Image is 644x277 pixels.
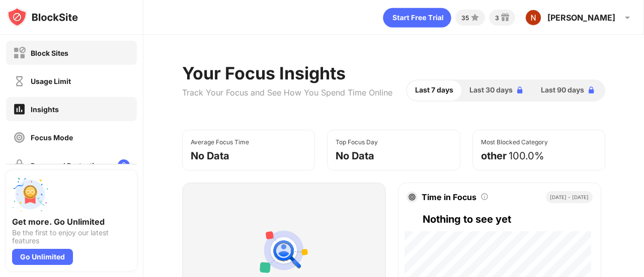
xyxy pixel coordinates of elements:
img: lock-blue.svg [586,85,596,95]
div: other [481,150,507,162]
div: animation [383,8,451,28]
div: Average Focus Time [191,138,249,146]
div: [DATE] - [DATE] [546,191,593,203]
div: [PERSON_NAME] [547,13,615,23]
div: Nothing to see yet [423,211,593,227]
span: Last 30 days [469,84,513,96]
img: ACg8ocJrhAZK8kzps1CoxwX0EZZkZlwTjsc0ejnhuINMe2SDOMmucw=s96-c [525,10,541,26]
div: Go Unlimited [12,249,73,265]
img: tooltip.svg [480,193,489,201]
div: 35 [461,14,469,22]
img: time-usage-off.svg [13,75,26,87]
div: Time in Focus [422,192,476,202]
img: target.svg [409,194,416,201]
span: Last 7 days [415,84,453,96]
div: Block Sites [31,49,68,57]
div: 3 [495,14,499,22]
img: logo-blocksite.svg [7,7,78,27]
img: lock-menu.svg [118,159,130,171]
div: Get more. Go Unlimited [12,217,131,227]
div: Focus Mode [31,133,73,142]
div: Be the first to enjoy our latest features [12,229,131,245]
img: points-small.svg [469,12,481,24]
img: lock-blue.svg [515,85,525,95]
div: No Data [191,150,229,162]
img: insights-on.svg [13,103,26,116]
div: 100.0% [509,150,544,162]
div: No Data [336,150,374,162]
div: Top Focus Day [336,138,378,146]
img: block-off.svg [13,47,26,59]
div: Password Protection [31,161,103,170]
div: Usage Limit [31,77,71,85]
img: push-unlimited.svg [12,176,48,213]
div: Most Blocked Category [481,138,548,146]
div: Insights [31,105,59,114]
img: password-protection-off.svg [13,159,26,172]
div: Your Focus Insights [182,63,392,83]
img: personal-suggestions.svg [260,226,308,274]
span: Last 90 days [541,84,584,96]
img: reward-small.svg [499,12,511,24]
img: focus-off.svg [13,131,26,144]
div: Track Your Focus and See How You Spend Time Online [182,87,392,98]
